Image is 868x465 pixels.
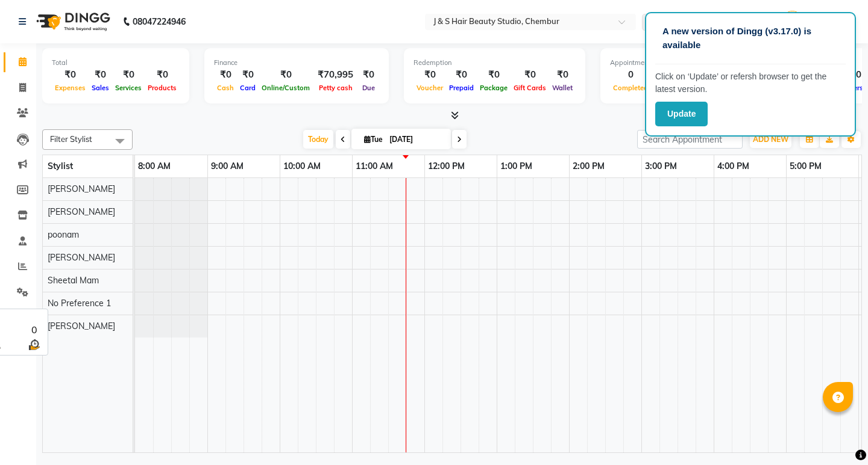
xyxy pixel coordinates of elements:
span: ADD NEW [753,135,788,144]
span: Stylist [48,161,73,171]
a: 5:00 PM [787,158,825,175]
div: ₹0 [145,68,180,82]
div: ₹0 [511,68,549,82]
span: Package [477,84,511,92]
span: Due [359,84,378,92]
p: Click on ‘Update’ or refersh browser to get the latest version. [655,70,846,96]
div: ₹0 [549,68,576,82]
span: Online/Custom [259,84,313,92]
span: Today [303,130,333,149]
div: Finance [214,58,379,68]
span: Sales [89,84,112,92]
span: Expenses [52,84,89,92]
span: Petty cash [316,84,356,92]
button: Update [655,102,708,126]
a: 8:00 AM [135,158,174,175]
span: Sheetal Mam [48,275,99,286]
b: 08047224946 [133,5,186,38]
a: 11:00 AM [353,158,396,175]
span: [PERSON_NAME] [48,206,115,217]
div: ₹0 [112,68,145,82]
div: ₹0 [414,68,446,82]
span: Wallet [549,84,576,92]
a: 9:00 AM [208,158,247,175]
span: No Preference 1 [48,298,111,309]
img: wait_time.png [27,337,42,352]
div: Appointment [610,58,759,68]
a: 12:00 PM [425,158,468,175]
button: ADD NEW [750,131,791,148]
img: Manager [782,11,803,32]
span: [PERSON_NAME] [48,183,115,194]
div: ₹0 [358,68,379,82]
a: 3:00 PM [642,158,680,175]
a: 4:00 PM [714,158,752,175]
span: [PERSON_NAME] [48,321,115,331]
div: Redemption [414,58,576,68]
div: ₹70,995 [313,68,358,82]
span: Prepaid [446,84,477,92]
div: ₹0 [477,68,511,82]
input: 2025-09-02 [386,131,446,149]
span: Tue [361,135,386,144]
span: Gift Cards [511,84,549,92]
span: Voucher [414,84,446,92]
div: ₹0 [446,68,477,82]
span: Completed [610,84,651,92]
div: 0 [610,68,651,82]
span: Card [237,84,259,92]
a: 2:00 PM [570,158,608,175]
iframe: chat widget [817,417,856,453]
span: Services [112,84,145,92]
span: poonam [48,229,79,240]
img: logo [31,5,113,38]
a: 10:00 AM [280,158,324,175]
div: ₹0 [52,68,89,82]
div: ₹0 [259,68,313,82]
input: Search Appointment [637,130,743,149]
p: A new version of Dingg (v3.17.0) is available [662,25,838,52]
span: Filter Stylist [50,134,92,144]
div: Total [52,58,180,68]
span: Products [145,84,180,92]
a: 1:00 PM [497,158,535,175]
span: [PERSON_NAME] [48,252,115,263]
div: ₹0 [214,68,237,82]
div: 0 [27,322,42,337]
div: ₹0 [237,68,259,82]
div: ₹0 [89,68,112,82]
span: Cash [214,84,237,92]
